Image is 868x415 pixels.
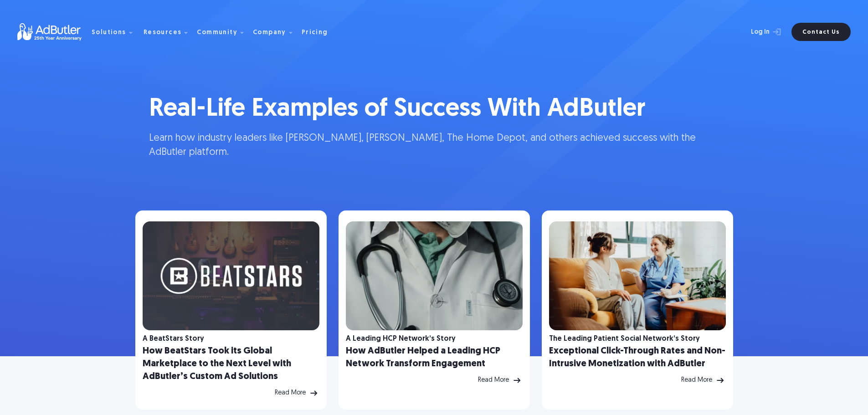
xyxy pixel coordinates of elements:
[549,336,700,342] div: The Leading Patient Social Network’s Story
[339,210,530,410] a: A Leading HCP Network’s Story How AdButler Helped a Leading HCP Network Transform Engagement Read...
[346,336,456,342] div: A Leading HCP Network’s Story
[144,30,182,36] div: Resources
[542,210,733,410] a: The Leading Patient Social Network’s Story Exceptional Click-Through Rates and Non-Intrusive Mone...
[149,132,719,160] p: Learn how industry leaders like [PERSON_NAME], [PERSON_NAME], The Home Depot, and others achieved...
[253,30,286,36] div: Company
[346,345,523,370] h2: How AdButler Helped a Leading HCP Network Transform Engagement
[727,23,786,41] a: Log In
[549,345,726,370] h2: Exceptional Click-Through Rates and Non-Intrusive Monetization with AdButler
[302,30,328,36] div: Pricing
[791,23,851,41] a: Contact Us
[143,345,319,383] h2: How BeatStars Took its Global Marketplace to the Next Level with AdButler’s Custom Ad Solutions
[197,30,237,36] div: Community
[143,336,204,342] div: A BeatStars Story
[135,210,327,410] a: A BeatStars Story How BeatStars Took its Global Marketplace to the Next Level with AdButler’s Cus...
[478,377,509,384] div: Read More
[149,92,719,127] h1: Real-Life Examples of Success With AdButler
[302,28,335,36] a: Pricing
[681,377,712,384] div: Read More
[275,390,306,396] div: Read More
[92,30,126,36] div: Solutions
